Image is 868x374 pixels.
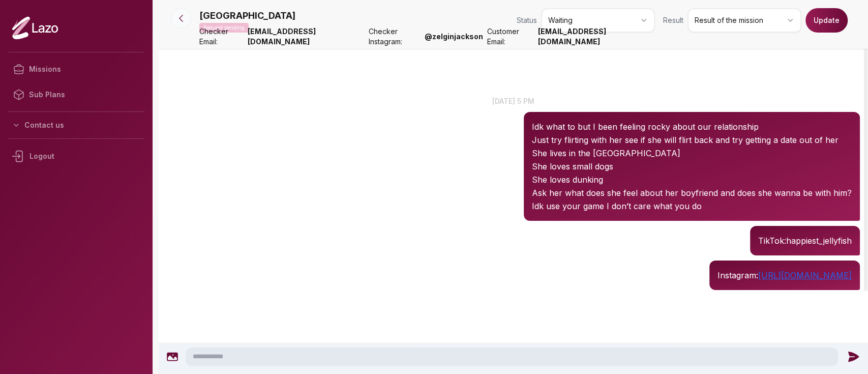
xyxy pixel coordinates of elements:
[532,133,852,147] p: Just try flirting with her see if she will flirt back and try getting a date out of her
[538,26,655,47] strong: [EMAIL_ADDRESS][DOMAIN_NAME]
[199,26,244,47] span: Checker Email:
[532,120,852,133] p: Idk what to but I been feeling rocky about our relationship
[517,15,537,25] span: Status
[487,26,534,47] span: Customer Email:
[532,199,852,213] p: Idk use your game I don’t care what you do
[717,269,852,282] p: Instagram:
[532,186,852,199] p: Ask her what does she feel about her boyfriend and does she wanna be with him?
[805,8,848,33] button: Update
[199,9,295,23] p: [GEOGRAPHIC_DATA]
[758,270,852,280] a: [URL][DOMAIN_NAME]
[248,26,365,47] strong: [EMAIL_ADDRESS][DOMAIN_NAME]
[532,147,852,160] p: She lives in the [GEOGRAPHIC_DATA]
[8,143,144,169] div: Logout
[369,26,421,47] span: Checker Instagram:
[8,82,144,107] a: Sub Plans
[758,234,852,247] p: TikTok:happiest_jellyfish
[425,32,483,42] strong: @ zelginjackson
[199,23,249,33] p: Request pending
[532,160,852,173] p: She loves small dogs
[8,56,144,82] a: Missions
[8,116,144,134] button: Contact us
[663,15,683,25] span: Result
[159,96,868,106] p: [DATE] 5 pm
[532,173,852,186] p: She loves dunking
